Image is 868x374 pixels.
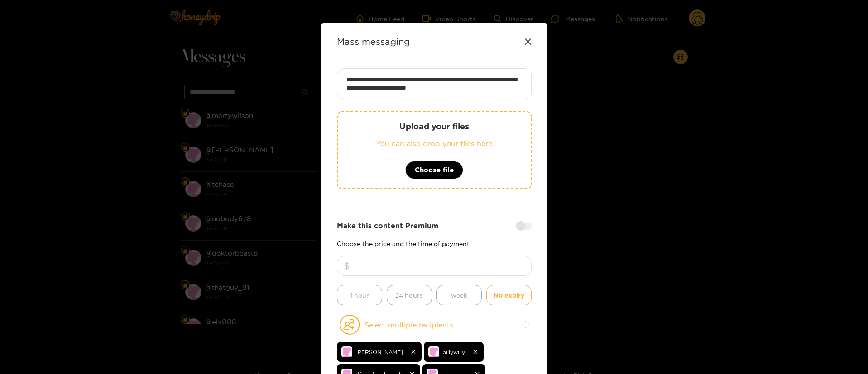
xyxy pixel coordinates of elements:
[428,346,439,357] img: no-avatar.png
[356,138,513,149] p: You can also drop your files here
[356,121,513,132] p: Upload your files
[341,346,352,357] img: no-avatar.png
[337,285,382,305] button: 1 hour
[436,285,482,305] button: week
[451,290,467,300] span: week
[337,240,532,247] p: Choose the price and the time of payment
[337,36,410,47] strong: Mass messaging
[415,165,454,175] span: Choose file
[355,347,403,357] span: [PERSON_NAME]
[337,221,438,231] strong: Make this content Premium
[405,161,463,179] button: Choose file
[337,314,532,335] button: Select multiple recipients
[494,290,524,300] span: No expiry
[395,290,423,300] span: 24 hours
[442,347,465,357] span: billywilly
[387,285,432,305] button: 24 hours
[350,290,369,300] span: 1 hour
[486,285,532,305] button: No expiry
